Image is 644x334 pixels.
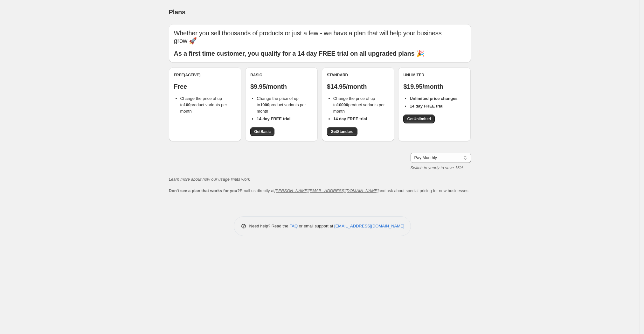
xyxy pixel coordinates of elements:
[184,102,190,107] b: 100
[250,127,274,136] a: GetBasic
[327,127,357,136] a: GetStandard
[174,29,466,45] p: Whether you sell thousands of products or just a few - we have a plan that will help your busines...
[334,224,404,228] a: [EMAIL_ADDRESS][DOMAIN_NAME]
[411,165,463,170] i: Switch to yearly to save 16%
[180,96,227,114] span: Change the price of up to product variants per month
[410,104,443,108] b: 14 day FREE trial
[410,96,457,101] b: Unlimited price changes
[298,224,334,228] span: or email support at
[327,73,389,78] div: Standard
[274,188,378,193] a: [PERSON_NAME][EMAIL_ADDRESS][DOMAIN_NAME]
[174,73,236,78] div: Free (Active)
[403,83,466,90] p: $19.95/month
[174,50,424,57] b: As a first time customer, you qualify for a 14 day FREE trial on all upgraded plans 🎉
[333,96,385,114] span: Change the price of up to product variants per month
[331,129,354,134] span: Get Standard
[250,73,313,78] div: Basic
[250,83,313,90] p: $9.95/month
[403,115,435,123] a: GetUnlimited
[333,116,367,121] b: 14 day FREE trial
[327,83,389,90] p: $14.95/month
[403,73,466,78] div: Unlimited
[257,116,290,121] b: 14 day FREE trial
[260,102,269,107] b: 1000
[169,177,250,182] a: Learn more about how our usage limits work
[289,224,298,228] a: FAQ
[169,188,240,193] b: Don't see a plan that works for you?
[407,116,431,122] span: Get Unlimited
[254,129,271,134] span: Get Basic
[249,224,290,228] span: Need help? Read the
[337,102,348,107] b: 10000
[169,9,185,16] span: Plans
[169,188,468,193] span: Email us directly at and ask about special pricing for new businesses
[257,96,306,114] span: Change the price of up to product variants per month
[174,83,236,90] p: Free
